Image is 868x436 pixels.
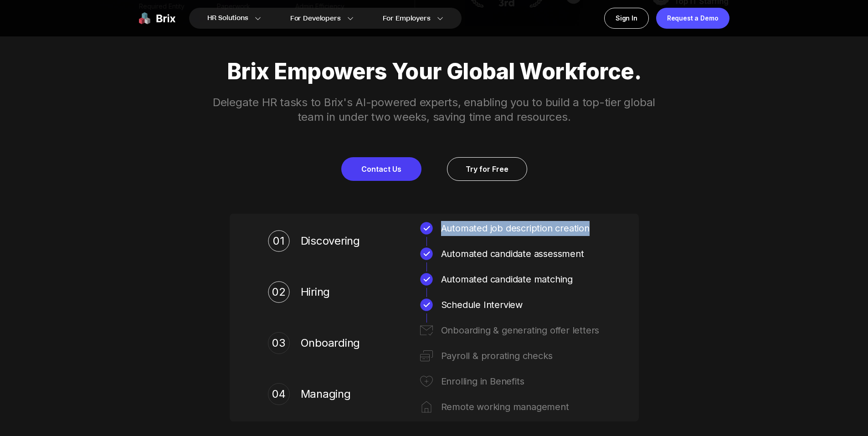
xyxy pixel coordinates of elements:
p: Brix Empowers Your Global Workforce. [106,59,762,84]
div: Onboarding & generating offer letters [441,323,601,338]
span: Hiring [301,285,365,299]
div: Enrolling in Benefits [441,374,601,389]
span: Onboarding [301,336,365,350]
a: Request a Demo [656,8,729,29]
div: Automated job description creation [441,221,601,236]
span: Discovering [301,234,365,248]
div: 02 [272,284,286,300]
div: Automated candidate matching [441,272,601,287]
div: Remote working management [441,400,601,414]
div: 01 [273,233,284,249]
div: Schedule Interview [441,298,601,312]
span: For Developers [290,14,341,23]
div: Payroll & prorating checks [441,349,601,363]
p: Delegate HR tasks to Brix's AI-powered experts, enabling you to build a top-tier global team in u... [201,95,668,124]
div: 04 [268,383,290,405]
a: Sign In [604,8,649,29]
span: Managing [301,387,365,401]
span: For Employers [383,14,431,23]
span: HR Solutions [207,11,248,26]
div: 03 [268,332,290,354]
a: Try for Free [447,157,527,181]
a: Contact Us [341,157,421,181]
div: Automated candidate assessment [441,246,601,261]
